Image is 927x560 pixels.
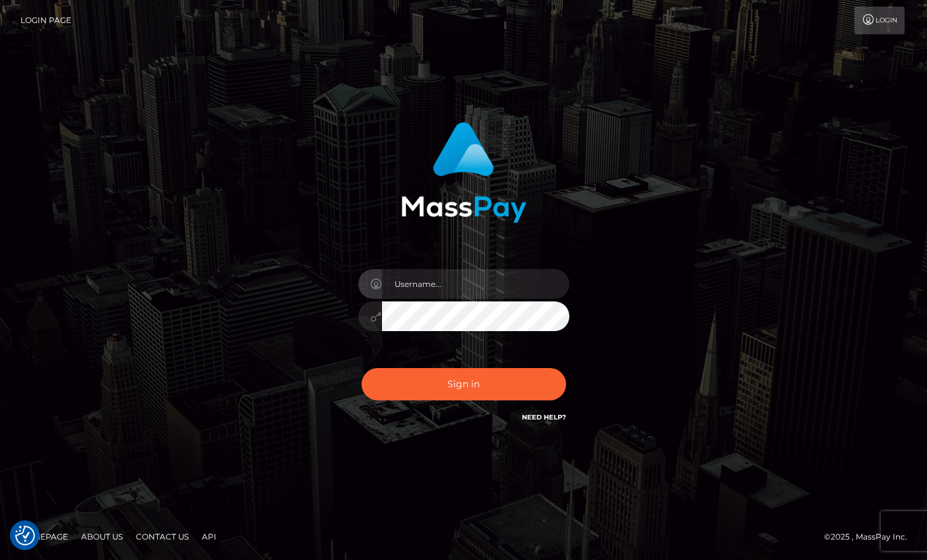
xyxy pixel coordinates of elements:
div: © 2025 , MassPay Inc. [824,530,917,544]
button: Sign in [362,368,566,400]
a: About Us [76,526,128,547]
img: MassPay Login [401,122,527,223]
button: Consent Preferences [15,526,35,545]
img: Revisit consent button [15,526,35,545]
a: Contact Us [131,526,194,547]
input: Username... [382,269,569,299]
a: Login Page [20,7,71,34]
a: Homepage [15,526,73,547]
a: Need Help? [522,413,566,421]
a: API [197,526,222,547]
a: Login [854,7,905,34]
